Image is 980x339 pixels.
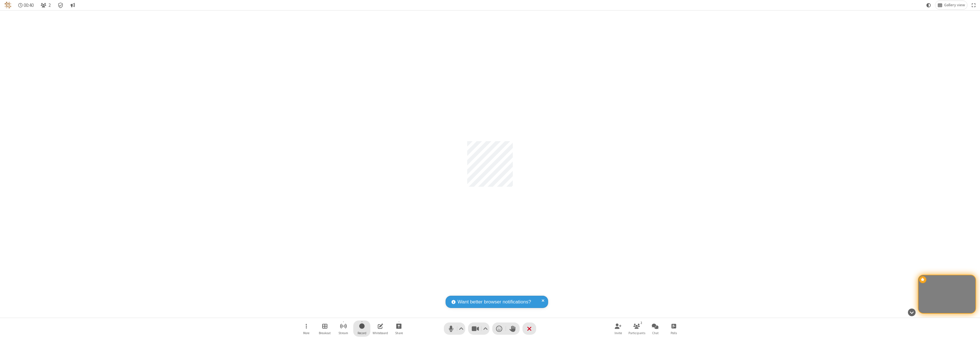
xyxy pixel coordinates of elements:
button: Using system theme [924,1,933,9]
span: Invite [614,331,622,335]
button: Start recording [353,320,370,337]
span: Stream [338,331,348,335]
button: Conversation [68,1,77,9]
button: Stop video (⌘+Shift+V) [468,322,489,335]
span: Polls [671,331,677,335]
button: Start sharing [390,320,407,337]
div: Meeting details Encryption enabled [55,1,66,9]
button: Open participant list [628,320,645,337]
span: Whiteboard [373,331,388,335]
button: Open chat [647,320,664,337]
span: Want better browser notifications? [458,298,531,306]
img: QA Selenium DO NOT DELETE OR CHANGE [5,2,11,9]
span: Chat [652,331,659,335]
button: Open poll [665,320,682,337]
span: More [303,331,309,335]
button: Start streaming [335,320,352,337]
button: Invite participants (⌘+Shift+I) [610,320,627,337]
button: Video setting [482,322,489,335]
span: 2 [48,3,51,8]
button: Fullscreen [969,1,978,9]
button: End or leave meeting [522,322,536,335]
div: 2 [639,320,644,325]
button: Raise hand [506,322,520,335]
button: Mute (⌘+Shift+A) [444,322,465,335]
button: Open menu [298,320,315,337]
button: Audio settings [458,322,465,335]
span: Participants [628,331,645,335]
span: Record [358,331,366,335]
button: Send a reaction [492,322,506,335]
span: Share [395,331,403,335]
button: Change layout [935,1,967,9]
div: Timer [16,1,36,9]
button: Open participant list [38,1,53,9]
span: Breakout [319,331,331,335]
button: Manage Breakout Rooms [316,320,333,337]
span: 00:40 [24,3,34,8]
span: Gallery view [944,3,965,7]
button: Hide [906,305,918,319]
button: Open shared whiteboard [372,320,389,337]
